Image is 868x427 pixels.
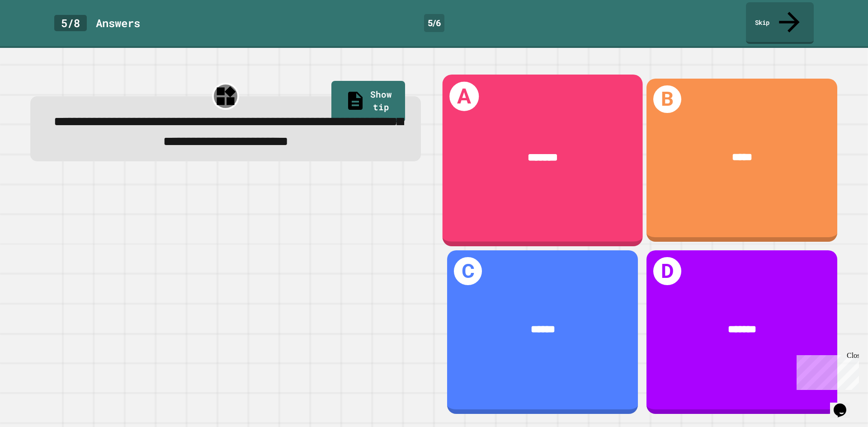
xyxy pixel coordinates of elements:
h1: A [449,81,479,111]
iframe: chat widget [830,391,859,418]
h1: C [454,257,482,285]
a: Skip [746,2,814,44]
div: 5 / 8 [54,15,87,31]
div: 5 / 6 [424,14,444,32]
h1: D [653,257,681,285]
a: Show tip [331,81,405,122]
iframe: chat widget [793,352,859,390]
h1: B [653,85,681,113]
div: Chat with us now!Close [4,4,62,57]
div: Answer s [96,15,140,31]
